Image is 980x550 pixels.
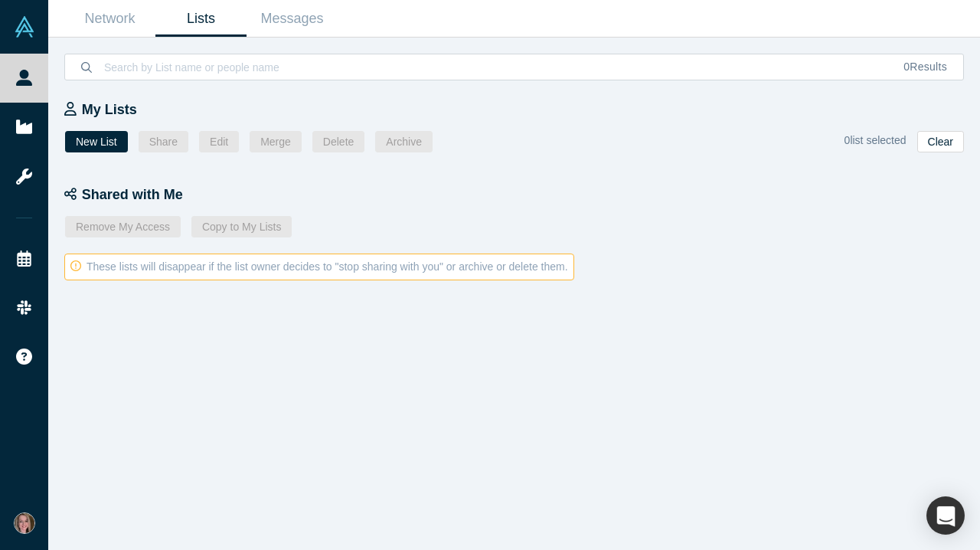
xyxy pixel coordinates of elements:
a: Messages [247,1,338,37]
button: Clear [917,131,964,152]
img: Alchemist Vault Logo [14,16,35,38]
a: Lists [155,1,247,37]
a: Network [64,1,155,37]
input: Search by List name or people name [103,49,887,85]
button: Delete [312,131,364,152]
button: New List [65,131,128,152]
img: Anna Fahey's Account [14,512,35,534]
span: 0 list selected [844,134,906,146]
button: Remove My Access [65,216,181,237]
button: Share [139,131,188,152]
div: These lists will disappear if the list owner decides to "stop sharing with you" or archive or del... [64,254,574,280]
div: Shared with Me [64,185,980,205]
button: Archive [375,131,433,152]
div: My Lists [64,100,980,120]
button: Edit [199,131,239,152]
span: Results [903,61,947,73]
button: Merge [250,131,302,152]
span: 0 [903,61,910,73]
button: Copy to My Lists [191,216,292,237]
